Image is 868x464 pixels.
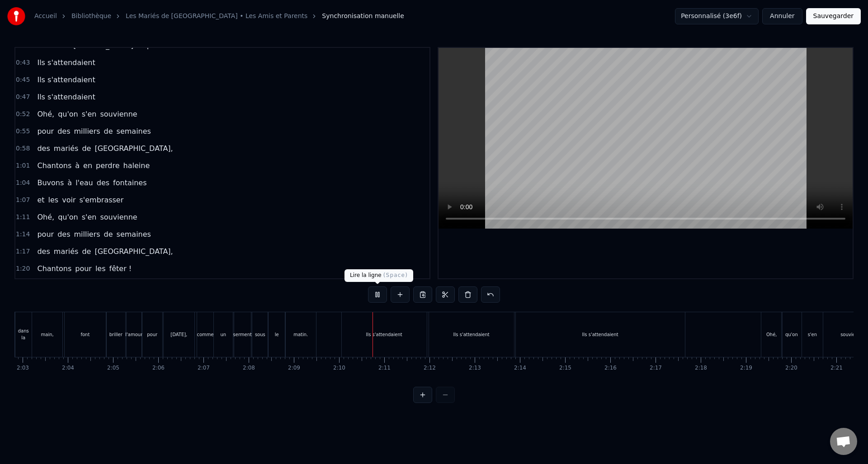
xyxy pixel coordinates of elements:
[16,58,30,67] span: 0:43
[559,365,571,372] div: 2:15
[16,264,30,273] span: 1:20
[34,12,404,21] nav: breadcrumb
[830,428,857,455] div: Ouvrir le chat
[16,230,30,239] span: 1:14
[453,331,490,338] div: Ils s'attendaient
[99,109,138,119] span: souvienne
[103,229,114,239] span: de
[383,272,408,278] span: ( Space )
[650,365,662,372] div: 2:17
[36,75,96,85] span: Ils s'attendaient
[57,229,71,239] span: des
[695,365,707,372] div: 2:18
[16,247,30,256] span: 1:17
[94,263,107,274] span: les
[16,110,30,119] span: 0:52
[366,331,402,338] div: Ils s'attendaient
[73,229,101,239] span: milliers
[57,126,71,136] span: des
[53,246,80,257] span: mariés
[112,178,147,188] span: fontaines
[36,126,55,136] span: pour
[36,160,72,171] span: Chantons
[344,269,413,282] div: Lire la ligne
[75,178,94,188] span: l'eau
[469,365,481,372] div: 2:13
[81,109,98,119] span: s'en
[197,331,213,338] div: comme
[16,161,30,170] span: 1:01
[275,331,279,338] div: le
[16,93,30,102] span: 0:47
[36,229,55,239] span: pour
[74,160,80,171] span: à
[147,331,157,338] div: pour
[740,365,752,372] div: 2:19
[96,178,110,188] span: des
[170,331,187,338] div: [DATE],
[17,365,29,372] div: 2:03
[81,143,92,154] span: de
[103,126,114,136] span: de
[36,263,72,274] span: Chantons
[125,331,142,338] div: l'amour
[62,365,74,372] div: 2:04
[7,7,25,25] img: youka
[80,331,90,338] div: font
[71,12,111,21] a: Bibliothèque
[582,331,618,338] div: Ils s'attendaient
[53,143,80,154] span: mariés
[36,246,51,257] span: des
[73,126,101,136] span: milliers
[840,331,863,338] div: souvienne
[66,178,73,188] span: à
[424,365,436,372] div: 2:12
[255,331,265,338] div: sous
[99,212,138,222] span: souvienne
[36,92,96,102] span: Ils s'attendaient
[514,365,526,372] div: 2:14
[152,365,165,372] div: 2:06
[36,178,65,188] span: Buvons
[107,365,119,372] div: 2:05
[116,126,152,136] span: semaines
[16,75,30,84] span: 0:45
[785,365,797,372] div: 2:20
[333,365,345,372] div: 2:10
[34,12,57,21] a: Accueil
[123,160,151,171] span: haleine
[57,109,79,119] span: qu'on
[109,331,123,338] div: briller
[116,229,152,239] span: semaines
[762,8,802,24] button: Annuler
[47,195,60,205] span: les
[604,365,617,372] div: 2:16
[81,212,98,222] span: s'en
[766,331,777,338] div: Ohé,
[78,195,124,205] span: s'embrasser
[806,8,861,24] button: Sauvegarder
[16,178,30,187] span: 1:04
[16,196,30,205] span: 1:07
[830,365,843,372] div: 2:21
[57,212,79,222] span: qu'on
[288,365,300,372] div: 2:09
[16,127,30,136] span: 0:55
[94,246,174,257] span: [GEOGRAPHIC_DATA],
[808,331,817,338] div: s'en
[36,212,55,222] span: Ohé,
[95,160,121,171] span: perdre
[36,143,51,154] span: des
[82,160,93,171] span: en
[233,331,252,338] div: serment
[61,195,76,205] span: voir
[243,365,255,372] div: 2:08
[94,143,174,154] span: [GEOGRAPHIC_DATA],
[126,12,307,21] a: Les Mariés de [GEOGRAPHIC_DATA] • Les Amis et Parents
[16,144,30,153] span: 0:58
[220,331,226,338] div: un
[74,263,93,274] span: pour
[36,57,96,68] span: Ils s'attendaient
[293,331,308,338] div: matin.
[198,365,210,372] div: 2:07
